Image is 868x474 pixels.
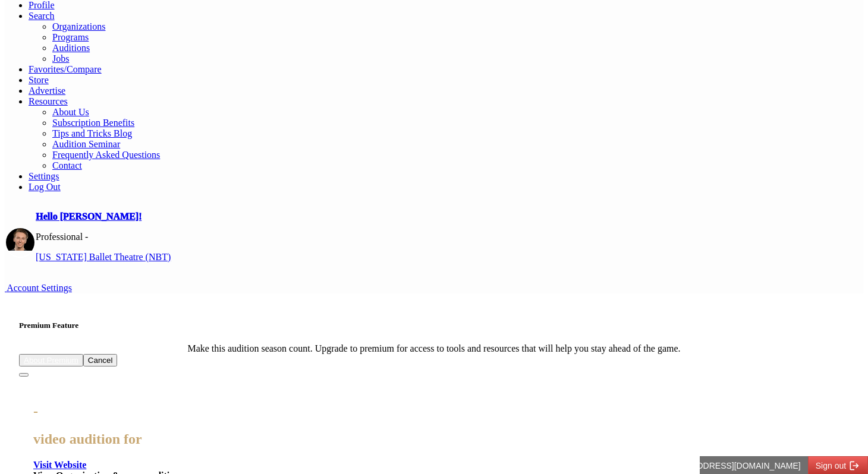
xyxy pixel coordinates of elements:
span: video audition for [33,431,142,447]
a: Programs [52,32,89,42]
a: Subscription Benefits [52,118,134,128]
button: Close [19,373,29,377]
a: About Us [52,107,89,117]
a: Favorites/Compare [29,64,102,74]
a: Auditions [52,43,90,53]
a: [US_STATE] Ballet Theatre (NBT) [36,252,171,262]
ul: Resources [29,107,863,171]
ul: Resources [29,21,863,64]
a: Settings [29,171,59,181]
span: Sign out [116,5,146,14]
a: Hello [PERSON_NAME]! [36,211,141,222]
span: Professional [36,232,83,242]
a: Visit Website [33,460,86,470]
a: Tips and Tricks Blog [52,128,132,138]
h2: - [33,403,835,419]
span: Account Settings [7,283,72,293]
a: Jobs [52,53,69,64]
a: About Premium [24,356,78,365]
a: Account Settings [5,283,72,293]
a: Audition Seminar [52,139,120,149]
a: Search [29,11,55,21]
a: Store [29,75,49,85]
span: - [85,232,88,242]
img: profile picture [6,228,34,251]
a: Resources [29,96,68,106]
a: Log Out [29,182,61,192]
a: Contact [52,160,82,170]
div: Make this audition season count. Upgrade to premium for access to tools and resources that will h... [19,343,849,354]
a: Frequently Asked Questions [52,150,160,160]
h5: Premium Feature [19,321,849,330]
a: Organizations [52,21,105,31]
a: Advertise [29,86,65,96]
button: Cancel [83,354,118,366]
